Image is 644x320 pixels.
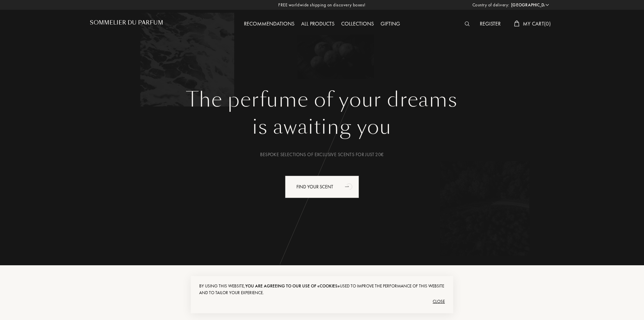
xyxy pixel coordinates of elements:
a: Gifting [377,20,403,27]
div: All products [298,20,338,29]
div: Recommendations [241,20,298,29]
img: cart_white.svg [514,20,520,27]
div: By using this website, used to improve the performance of this website and to tailor your experie... [199,283,445,296]
span: Country of delivery: [472,2,509,8]
a: All products [298,20,338,27]
div: Gifting [377,20,403,29]
span: you are agreeing to our use of «cookies» [245,283,340,289]
h1: The perfume of your dreams [95,88,549,112]
a: Register [476,20,504,27]
div: Register [476,20,504,29]
h1: Sommelier du Parfum [90,19,163,26]
div: Find your scent [285,176,359,198]
a: Recommendations [241,20,298,27]
span: My Cart ( 0 ) [523,20,551,27]
div: animation [343,180,356,193]
div: Collections [338,20,377,29]
div: Close [199,296,445,307]
a: Find your scentanimation [280,176,364,198]
img: search_icn_white.svg [465,21,470,26]
a: Sommelier du Parfum [90,19,163,29]
div: Bespoke selections of exclusive scents for just 20€ [95,151,549,158]
div: is awaiting you [95,112,549,142]
a: Collections [338,20,377,27]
